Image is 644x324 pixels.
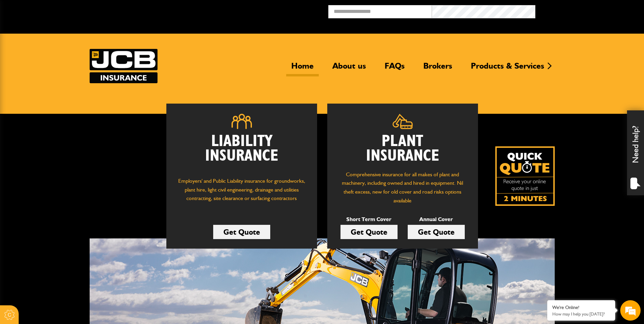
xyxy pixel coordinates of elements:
img: JCB Insurance Services logo [90,49,158,83]
a: Get Quote [341,225,398,239]
a: Brokers [418,61,457,76]
div: We're Online! [552,305,610,310]
a: Products & Services [466,61,549,76]
p: How may I help you today? [552,311,610,317]
p: Employers' and Public Liability insurance for groundworks, plant hire, light civil engineering, d... [177,177,307,209]
p: Short Term Cover [341,215,398,224]
a: FAQs [380,61,410,76]
button: Broker Login [535,5,639,16]
div: Need help? [627,110,644,195]
a: Home [286,61,319,76]
input: Enter your email address [9,83,124,98]
input: Enter your last name [9,63,124,78]
h2: Liability Insurance [177,134,307,170]
input: Enter your phone number [9,103,124,118]
a: JCB Insurance Services [90,49,158,83]
a: About us [327,61,371,76]
p: Comprehensive insurance for all makes of plant and machinery, including owned and hired in equipm... [337,170,468,205]
textarea: Type your message and hit 'Enter' [9,123,124,203]
a: Get Quote [408,225,465,239]
img: Quick Quote [495,146,555,206]
img: d_20077148190_company_1631870298795_20077148190 [12,38,29,47]
em: Start Chat [92,209,123,218]
a: Get your insurance quote isn just 2-minutes [495,146,555,206]
a: Get Quote [213,225,270,239]
h2: Plant Insurance [337,134,468,163]
p: Annual Cover [408,215,465,224]
div: Chat with us now [35,38,114,47]
div: Minimize live chat window [111,3,128,20]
